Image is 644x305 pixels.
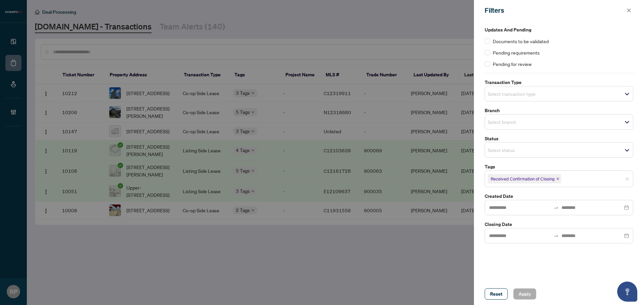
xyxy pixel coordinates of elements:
[617,282,637,302] button: Open asap
[485,135,633,142] label: Status
[488,174,561,183] span: Received Confirmation of Closing
[490,289,502,299] span: Reset
[513,288,536,300] button: Apply
[491,175,555,182] span: Received Confirmation of Closing
[485,288,508,300] button: Reset
[625,177,629,181] span: close
[553,205,559,210] span: swap-right
[493,49,540,56] span: Pending requirements
[553,233,559,238] span: to
[553,233,559,238] span: swap-right
[556,177,559,180] span: close
[485,107,633,114] label: Branch
[485,79,633,86] label: Transaction Type
[485,193,633,200] label: Created Date
[493,60,532,68] span: Pending for review
[485,26,633,33] label: Updates and Pending
[485,221,633,228] label: Closing Date
[485,163,633,170] label: Tags
[627,8,631,13] span: close
[493,37,549,45] span: Documents to be validated
[485,5,625,15] div: Filters
[553,205,559,210] span: to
